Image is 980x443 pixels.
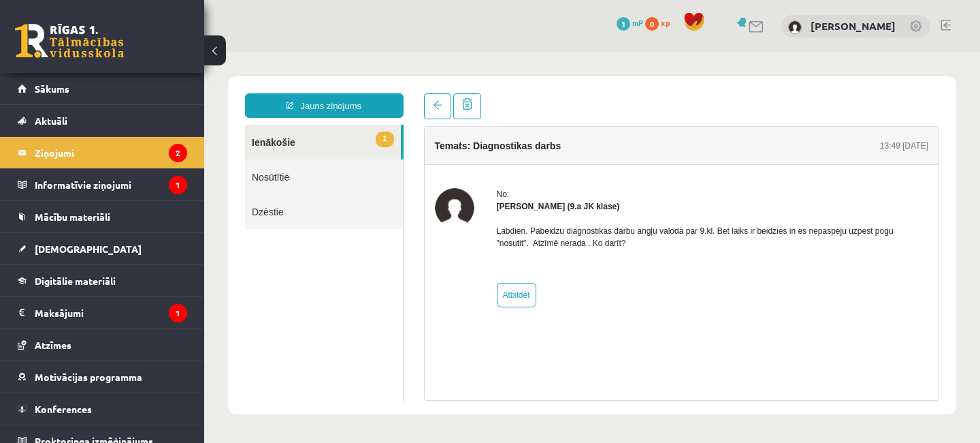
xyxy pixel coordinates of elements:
[18,297,187,329] a: Maksājumi1
[41,41,199,65] a: Jauns ziņojums
[231,88,357,99] h4: Temats: Diagnostikas darbs
[41,142,199,177] a: Dzēstie
[35,114,67,127] span: Aktuāli
[811,19,896,33] a: [PERSON_NAME]
[35,169,187,200] legend: Informatīvie ziņojumi
[645,17,676,28] a: 0 xp
[18,105,187,136] a: Aktuāli
[645,17,659,31] span: 0
[617,17,643,28] a: 1 mP
[661,17,670,28] span: xp
[35,339,71,351] span: Atzīmes
[18,265,187,296] a: Digitālie materiāli
[35,275,116,287] span: Digitālie materiāli
[231,136,270,175] img: Artjoms Keržajevs
[41,107,199,142] a: Nosūtītie
[41,72,197,107] a: 1Ienākošie
[18,329,187,361] a: Atzīmes
[676,87,724,100] div: 13:49 [DATE]
[169,176,187,194] i: 1
[35,371,142,383] span: Motivācijas programma
[617,17,630,31] span: 1
[35,82,69,95] span: Sākums
[18,393,187,425] a: Konferences
[35,137,187,168] legend: Ziņojumi
[293,230,332,255] a: Atbildēt
[788,20,802,34] img: Maikls Juganovs
[169,304,187,322] i: 1
[632,17,643,28] span: mP
[18,233,187,264] a: [DEMOGRAPHIC_DATA]
[293,172,725,197] p: Labdien. Pabeidzu diagnostikas darbu angļu valodā par 9.kl. Bet laiks ir beidzies in es nepaspēju...
[35,243,142,255] span: [DEMOGRAPHIC_DATA]
[293,149,416,159] strong: [PERSON_NAME] (9.a JK klase)
[169,144,187,162] i: 2
[18,137,187,168] a: Ziņojumi2
[35,403,92,415] span: Konferences
[35,297,187,329] legend: Maksājumi
[18,361,187,393] a: Motivācijas programma
[293,136,725,148] div: No:
[18,73,187,104] a: Sākums
[18,201,187,232] a: Mācību materiāli
[171,79,189,95] span: 1
[35,211,110,223] span: Mācību materiāli
[18,169,187,200] a: Informatīvie ziņojumi1
[15,24,124,58] a: Rīgas 1. Tālmācības vidusskola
